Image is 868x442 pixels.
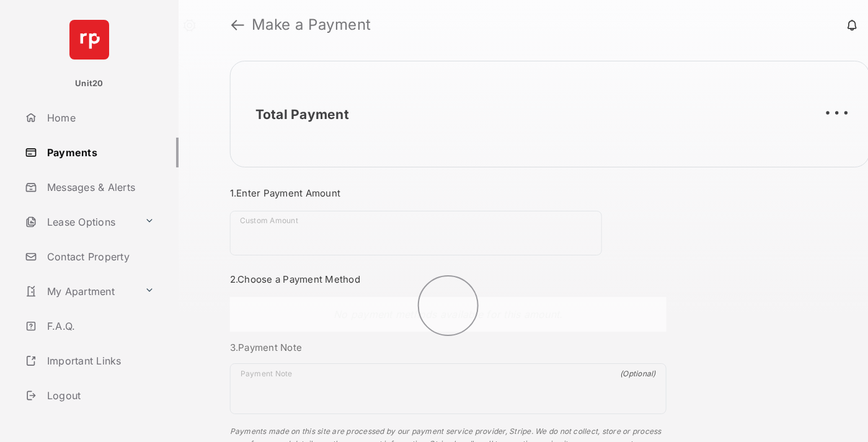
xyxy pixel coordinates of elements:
[255,107,349,122] h2: Total Payment
[252,17,371,32] strong: Make a Payment
[20,346,159,376] a: Important Links
[20,103,179,133] a: Home
[69,20,109,60] img: svg+xml;base64,PHN2ZyB4bWxucz0iaHR0cDovL3d3dy53My5vcmcvMjAwMC9zdmciIHdpZHRoPSI2NCIgaGVpZ2h0PSI2NC...
[20,276,139,306] a: My Apartment
[20,381,179,410] a: Logout
[20,311,179,341] a: F.A.Q.
[20,138,179,167] a: Payments
[75,77,104,90] p: Unit20
[20,242,179,272] a: Contact Property
[230,187,666,199] h3: 1. Enter Payment Amount
[230,342,666,353] h3: 3. Payment Note
[230,273,666,285] h3: 2. Choose a Payment Method
[20,207,139,237] a: Lease Options
[20,172,179,202] a: Messages & Alerts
